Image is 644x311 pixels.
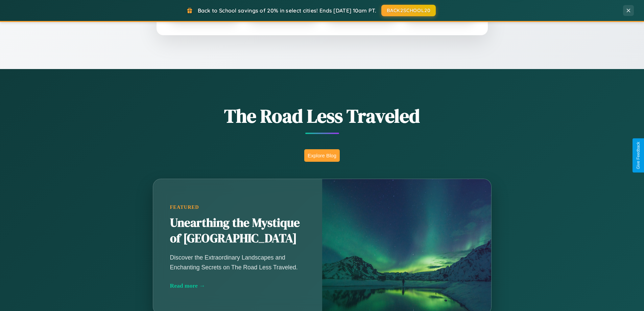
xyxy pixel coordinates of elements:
[170,215,305,246] h2: Unearthing the Mystique of [GEOGRAPHIC_DATA]
[198,7,376,14] span: Back to School savings of 20% in select cities! Ends [DATE] 10am PT.
[381,5,436,16] button: BACK2SCHOOL20
[170,282,305,289] div: Read more →
[636,142,641,169] div: Give Feedback
[170,253,305,272] p: Discover the Extraordinary Landscapes and Enchanting Secrets on The Road Less Traveled.
[304,149,340,162] button: Explore Blog
[170,204,305,210] div: Featured
[119,103,525,129] h1: The Road Less Traveled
